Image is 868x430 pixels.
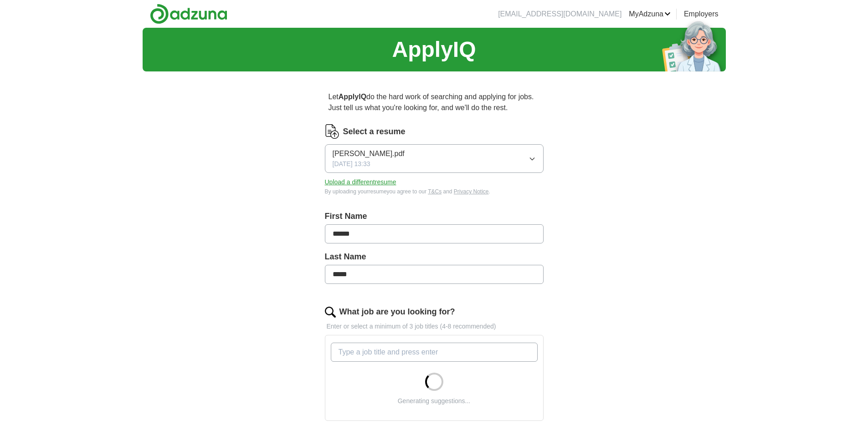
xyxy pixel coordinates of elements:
a: Privacy Notice [454,188,489,195]
button: Upload a differentresume [325,177,396,187]
p: Enter or select a minimum of 3 job titles (4-8 recommended) [325,322,544,331]
strong: ApplyIQ [339,93,366,101]
span: [PERSON_NAME].pdf [333,148,405,159]
label: Select a resume [343,126,406,138]
p: Let do the hard work of searching and applying for jobs. Just tell us what you're looking for, an... [325,88,544,117]
li: [EMAIL_ADDRESS][DOMAIN_NAME] [498,9,621,20]
h1: ApplyIQ [392,33,476,66]
img: Adzuna logo [150,4,227,24]
label: What job are you looking for? [339,306,455,318]
div: By uploading your resume you agree to our and . [325,187,544,196]
input: Type a job title and press enter [331,343,538,362]
div: Generating suggestions... [398,396,471,406]
a: MyAdzuna [629,9,671,20]
a: Employers [684,9,719,20]
button: [PERSON_NAME].pdf[DATE] 13:33 [325,144,544,173]
img: search.png [325,307,336,318]
a: T&Cs [428,188,442,195]
span: [DATE] 13:33 [333,159,370,169]
img: CV Icon [325,124,339,139]
label: Last Name [325,251,544,263]
label: First Name [325,210,544,223]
